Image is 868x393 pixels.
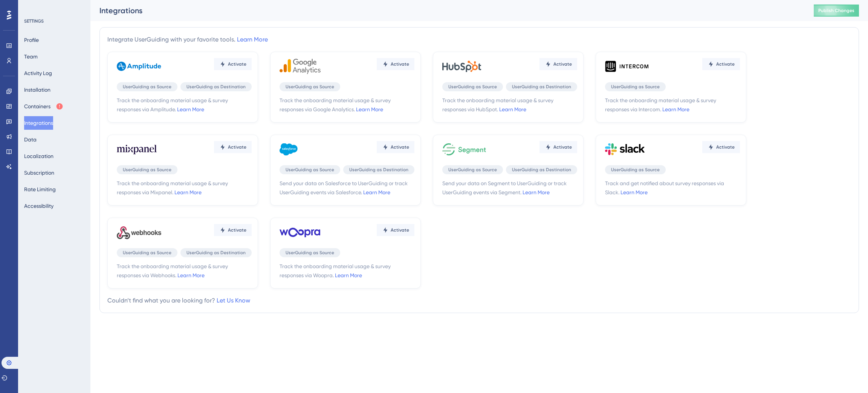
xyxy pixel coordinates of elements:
[286,84,334,90] span: UserGuiding as Source
[377,224,414,236] button: Activate
[363,189,390,195] a: Learn More
[99,5,795,16] div: Integrations
[702,141,740,153] button: Activate
[24,50,38,63] button: Team
[174,189,202,195] a: Learn More
[228,227,246,233] span: Activate
[539,141,577,153] button: Activate
[186,250,246,256] span: UserGuiding as Destination
[177,272,205,278] a: Learn More
[107,296,250,305] div: Couldn’t find what you are looking for?
[214,224,252,236] button: Activate
[611,167,660,173] span: UserGuiding as Source
[448,167,497,173] span: UserGuiding as Source
[716,144,735,150] span: Activate
[702,58,740,70] button: Activate
[280,179,414,197] span: Send your data on Salesforce to UserGuiding or track UserGuiding events via Salesforce.
[24,183,56,196] button: Rate Limiting
[391,227,409,233] span: Activate
[214,58,252,70] button: Activate
[442,179,577,197] span: Send your data on Segment to UserGuiding or track UserGuiding events via Segment.
[512,84,571,90] span: UserGuiding as Destination
[356,106,383,112] a: Learn More
[123,84,171,90] span: UserGuiding as Source
[24,100,63,113] button: Containers
[228,144,246,150] span: Activate
[24,18,85,24] div: SETTINGS
[177,106,204,112] a: Learn More
[117,179,252,197] span: Track the onboarding material usage & survey responses via Mixpanel.
[24,149,53,163] button: Localization
[280,96,414,114] span: Track the onboarding material usage & survey responses via Google Analytics.
[280,262,414,280] span: Track the onboarding material usage & survey responses via Woopra.
[377,141,414,153] button: Activate
[377,58,414,70] button: Activate
[512,167,571,173] span: UserGuiding as Destination
[620,189,648,195] a: Learn More
[335,272,362,278] a: Learn More
[391,144,409,150] span: Activate
[662,106,689,112] a: Learn More
[107,35,268,44] div: Integrate UserGuiding with your favorite tools.
[448,84,497,90] span: UserGuiding as Source
[123,250,171,256] span: UserGuiding as Source
[123,167,171,173] span: UserGuiding as Source
[539,58,577,70] button: Activate
[24,66,52,80] button: Activity Log
[186,84,246,90] span: UserGuiding as Destination
[214,141,252,153] button: Activate
[391,61,409,67] span: Activate
[605,179,740,197] span: Track and get notified about survey responses via Slack.
[117,96,252,114] span: Track the onboarding material usage & survey responses via Amplitude.
[611,84,660,90] span: UserGuiding as Source
[24,33,39,47] button: Profile
[349,167,408,173] span: UserGuiding as Destination
[24,116,53,130] button: Integrations
[553,144,572,150] span: Activate
[286,250,334,256] span: UserGuiding as Source
[228,61,246,67] span: Activate
[286,167,334,173] span: UserGuiding as Source
[499,106,526,112] a: Learn More
[117,262,252,280] span: Track the onboarding material usage & survey responses via Webhooks.
[24,166,54,180] button: Subscription
[553,61,572,67] span: Activate
[523,189,550,195] a: Learn More
[605,96,740,114] span: Track the onboarding material usage & survey responses via Intercom.
[716,61,735,67] span: Activate
[237,36,268,43] a: Learn More
[24,83,50,97] button: Installation
[24,133,37,146] button: Data
[814,5,859,17] button: Publish Changes
[24,199,53,213] button: Accessibility
[217,297,250,304] a: Let Us Know
[442,96,577,114] span: Track the onboarding material usage & survey responses via HubSpot.
[818,8,854,14] span: Publish Changes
